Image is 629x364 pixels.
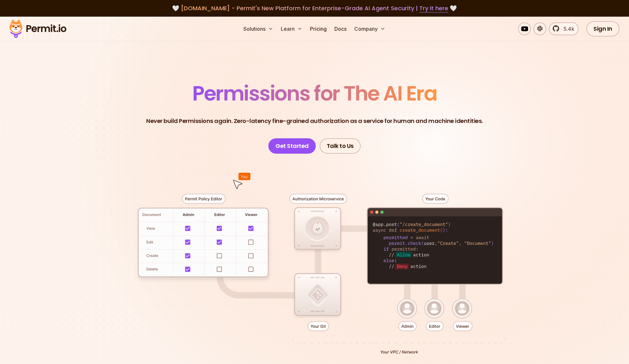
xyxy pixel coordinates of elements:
[352,22,388,35] button: Company
[332,22,349,35] a: Docs
[268,138,316,154] a: Get Started
[146,117,483,125] p: Never build Permissions again. Zero-latency fine-grained authorization as a service for human and...
[181,4,448,12] span: [DOMAIN_NAME] - Permit's New Platform for Enterprise-Grade AI Agent Security |
[549,22,579,35] a: 5.4k
[586,21,619,36] a: Sign In
[241,22,276,35] button: Solutions
[6,18,69,40] img: Permit logo
[192,79,437,108] span: Permissions for The AI Era
[320,138,361,154] a: Talk to Us
[560,25,574,33] span: 5.4k
[307,22,329,35] a: Pricing
[278,22,305,35] button: Learn
[419,4,448,12] a: Try it here
[15,4,614,13] div: 🤍 🤍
